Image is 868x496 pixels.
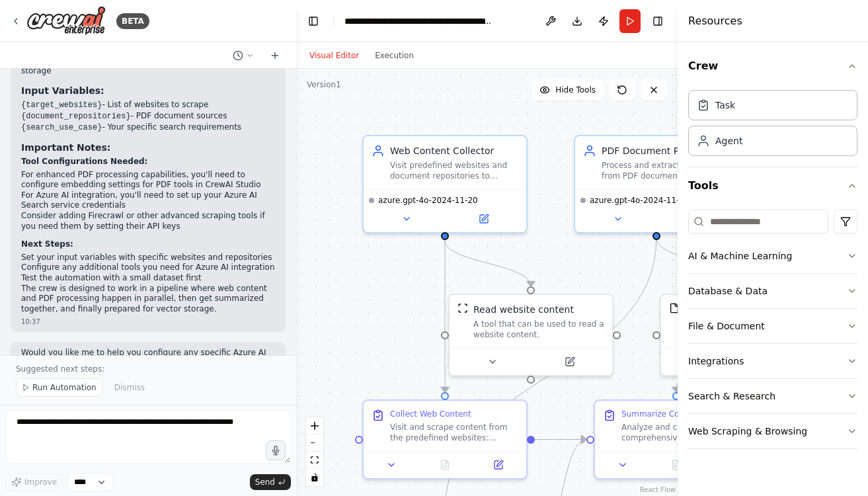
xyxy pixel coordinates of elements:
[390,409,471,419] div: Collect Web Content
[21,170,275,190] li: For enhanced PDF processing capabilities, you'll need to configure embedding settings for PDF too...
[669,303,680,313] img: FileReadTool
[658,211,732,227] button: Open in side panel
[304,12,323,30] button: Hide left sidebar
[266,440,286,460] button: Click to speak your automation idea
[362,135,528,233] div: Web Content CollectorVisit predefined websites and document repositories to download web content ...
[21,317,275,327] div: 10:37
[535,433,586,446] g: Edge from 11cbd229-c4ce-4913-97f8-980d35356db9 to b60daaba-7aaf-4487-8a13-252f0ab74cb8
[301,48,367,63] button: Visual Editor
[590,195,690,206] span: azure.gpt-4o-2024-11-20
[640,486,676,493] a: React Flow attribution
[438,240,537,286] g: Edge from e47a73bc-89d4-44e3-a430-486c0f252059 to 2b5450a5-5640-44c5-94cc-3f66c1e69c2b
[688,379,857,413] button: Search & Research
[21,253,275,263] li: Set your input variables with specific websites and repositories
[715,134,742,147] div: Agent
[574,135,739,233] div: PDF Document ProcessorProcess and extract content from PDF documents found in {document_repositor...
[108,378,151,397] button: Dismiss
[16,364,280,374] p: Suggested next steps:
[378,195,478,206] span: azure.gpt-4o-2024-11-20
[473,303,574,316] div: Read website content
[688,274,857,308] button: Database & Data
[255,477,275,487] span: Send
[532,79,604,101] button: Hide Tools
[21,190,275,211] li: For Azure AI integration, you'll need to set up your Azure AI Search service credentials
[715,99,735,112] div: Task
[688,414,857,448] button: Web Scraping & Browsing
[688,48,857,85] button: Crew
[448,294,613,376] div: ScrapeWebsiteToolRead website contentA tool that can be used to read a website content.
[688,309,857,343] button: File & Document
[688,13,742,29] h4: Resources
[21,348,275,368] p: Would you like me to help you configure any specific Azure AI services integration or modify any ...
[21,100,275,111] li: - List of websites to scrape
[344,15,493,28] nav: breadcrumb
[21,239,73,249] strong: Next Steps:
[390,422,518,443] div: Visit and scrape content from the predefined websites: {target_websites}. Extract all relevant te...
[390,160,518,181] div: Visit predefined websites and document repositories to download web content and extract informati...
[306,452,323,469] button: fit view
[475,457,521,473] button: Open in side panel
[649,457,705,473] button: No output available
[21,122,275,134] li: - Your specific search requirements
[21,263,275,273] li: Configure any additional tools you need for Azure AI integration
[21,101,102,110] code: {target_websites}
[555,85,596,95] span: Hide Tools
[21,85,104,96] strong: Input Variables:
[602,160,730,181] div: Process and extract content from PDF documents found in {document_repositories}, making the conte...
[250,474,291,490] button: Send
[5,474,63,491] button: Improve
[21,111,275,122] li: - PDF document sources
[21,157,147,166] strong: Tool Configurations Needed:
[688,167,857,204] button: Tools
[688,239,857,273] button: AI & Machine Learning
[21,112,131,121] code: {document_repositories}
[21,123,102,132] code: {search_use_case}
[227,48,259,63] button: Switch to previous chat
[457,303,468,313] img: ScrapeWebsiteTool
[594,399,759,479] div: Summarize ContentAnalyze and create comprehensive summaries of all collected web content and proc...
[21,284,275,315] p: The crew is designed to work in a pipeline where web content and PDF processing happen in paralle...
[688,85,857,167] div: Crew
[621,409,700,419] div: Summarize Content
[417,457,473,473] button: No output available
[602,144,730,157] div: PDF Document Processor
[21,142,110,153] strong: Important Notes:
[21,211,275,231] li: Consider adding Firecrawl or other advanced scraping tools if you need them by setting their API ...
[306,417,323,434] button: zoom in
[649,12,667,30] button: Hide right sidebar
[24,477,57,487] span: Improve
[16,378,102,397] button: Run Automation
[26,6,106,36] img: Logo
[688,204,857,460] div: Tools
[446,211,521,227] button: Open in side panel
[114,382,145,393] span: Dismiss
[390,144,518,157] div: Web Content Collector
[306,434,323,452] button: zoom out
[367,48,422,63] button: Execution
[264,48,286,63] button: Start a new chat
[660,294,825,376] div: FileReadTool
[688,344,857,378] button: Integrations
[362,399,528,479] div: Collect Web ContentVisit and scrape content from the predefined websites: {target_websites}. Extr...
[650,237,749,286] g: Edge from 68bc49b1-16cf-4e30-9e7c-426cb2dc679d to 85890fea-72c1-4603-af6d-8425a12c05e1
[32,382,97,393] span: Run Automation
[21,273,275,284] li: Test the automation with a small dataset first
[306,469,323,486] button: toggle interactivity
[621,422,750,443] div: Analyze and create comprehensive summaries of all collected web content and processed PDF documen...
[532,354,607,370] button: Open in side panel
[438,240,452,392] g: Edge from e47a73bc-89d4-44e3-a430-486c0f252059 to 11cbd229-c4ce-4913-97f8-980d35356db9
[307,79,341,90] div: Version 1
[473,319,604,340] div: A tool that can be used to read a website content.
[116,13,149,29] div: BETA
[306,417,323,486] div: React Flow controls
